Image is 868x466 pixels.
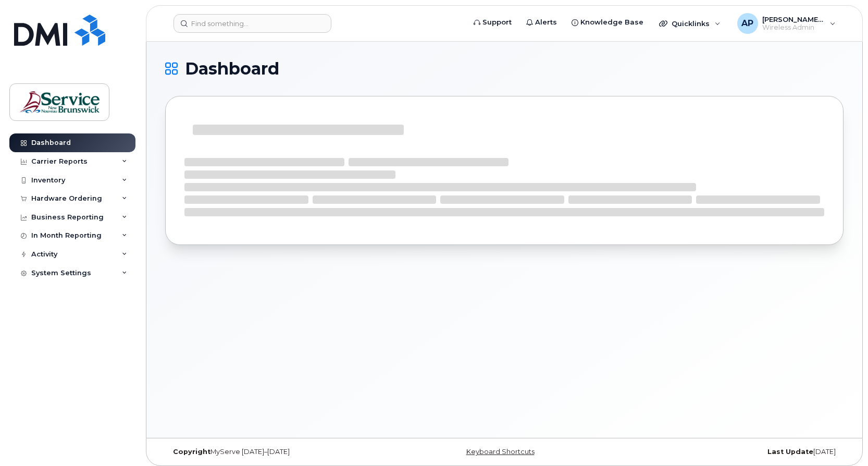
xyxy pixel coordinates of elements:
[466,448,535,456] a: Keyboard Shortcuts
[617,448,844,456] div: [DATE]
[173,448,210,456] strong: Copyright
[165,448,391,456] div: MyServe [DATE]–[DATE]
[185,61,279,77] span: Dashboard
[767,448,813,456] strong: Last Update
